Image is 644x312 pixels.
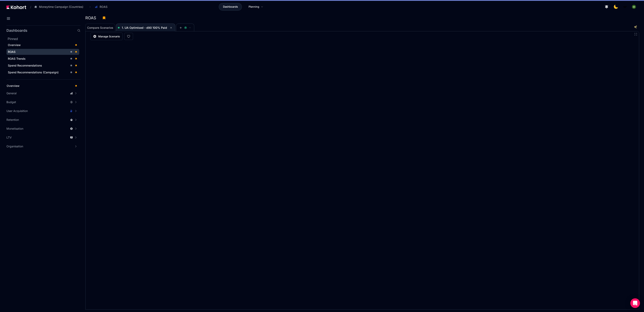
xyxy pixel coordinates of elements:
span: Dashboards [223,5,238,9]
span: / [27,5,31,9]
a: Planning [244,3,267,11]
span: Overview [8,43,21,47]
span: LTV [6,135,12,140]
a: Manage Scenario [90,33,123,40]
span: ROAS [100,5,107,9]
img: Kohort logo [6,5,26,9]
span: Compare Scenarios [87,26,113,29]
button: Fullscreen [634,33,637,36]
span: ROAS [8,50,15,53]
span: 1. UA Optimised - d90 100% Paid [122,26,167,29]
button: Moneytime Campaign (Countries) [32,3,88,10]
span: Manage Scenario [98,34,120,38]
div: Open Intercom Messenger [630,298,640,308]
span: Spend Recommendations (Campaign) [8,71,59,74]
span: General [6,91,17,95]
h3: ROAS [85,16,99,20]
span: › [89,5,91,8]
a: Spend Recommendations [6,63,79,69]
a: Overview [5,83,79,89]
a: Dashboards [219,3,242,11]
a: Spend Recommendations (Campaign) [6,69,79,75]
span: Spend Recommendations [8,64,42,67]
span: Planning [249,5,259,9]
a: Overview [6,42,79,48]
a: ROAS Trends [6,56,79,62]
span: Organisation [6,144,23,148]
span: Overview [7,84,20,87]
span: Monetisation [6,127,23,131]
span: ROAS Trends [8,57,26,60]
h2: Dashboards [6,29,27,32]
h2: Pinned [8,36,80,41]
span: Budget [6,100,16,104]
button: ROAS [93,3,112,10]
span: User Acquisition [6,109,28,113]
span: Moneytime Campaign (Countries) [39,5,83,9]
img: logo_MoneyTimeLogo_1_20250619094856634230.png [623,5,627,9]
a: ROAS [6,49,79,55]
span: Retention [6,118,19,122]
